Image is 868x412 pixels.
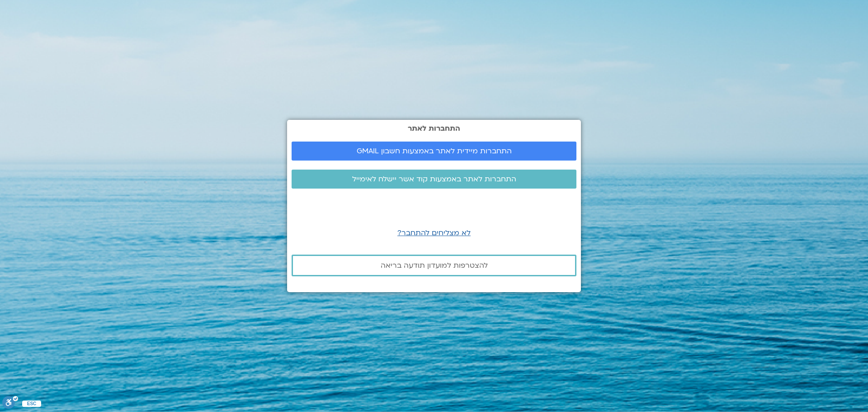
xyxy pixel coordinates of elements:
[381,261,488,270] span: להצטרפות למועדון תודעה בריאה
[292,170,576,189] a: התחברות לאתר באמצעות קוד אשר יישלח לאימייל
[357,147,512,155] span: התחברות מיידית לאתר באמצעות חשבון GMAIL
[352,175,516,183] span: התחברות לאתר באמצעות קוד אשר יישלח לאימייל
[292,124,576,133] h2: התחברות לאתר
[292,142,576,161] a: התחברות מיידית לאתר באמצעות חשבון GMAIL
[397,228,471,238] a: לא מצליחים להתחבר?
[292,255,576,276] a: להצטרפות למועדון תודעה בריאה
